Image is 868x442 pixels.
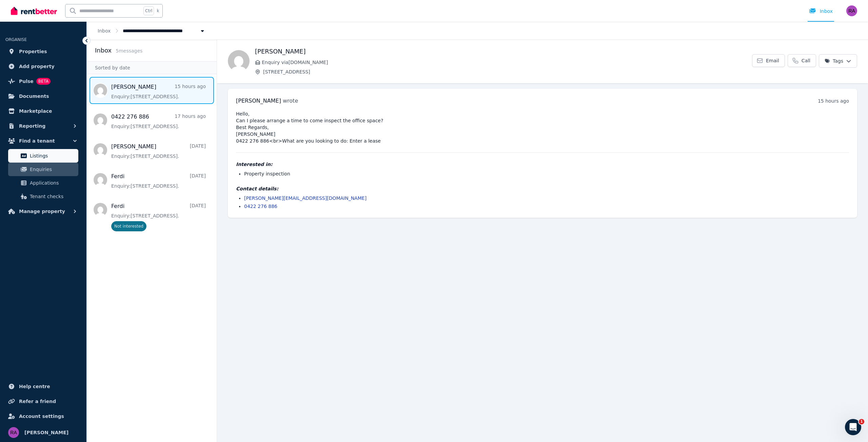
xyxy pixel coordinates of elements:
span: wrote [283,98,298,104]
span: Tags [825,58,843,64]
button: Manage property [5,205,81,218]
a: 0422 276 88617 hours agoEnquiry:[STREET_ADDRESS]. [111,113,206,130]
span: Email [766,57,779,64]
span: [PERSON_NAME] [24,428,68,437]
span: Properties [19,47,47,56]
a: Listings [8,149,78,163]
h4: Contact details: [236,185,849,192]
a: [PERSON_NAME]15 hours agoEnquiry:[STREET_ADDRESS]. [111,83,206,100]
span: Call [802,57,810,64]
a: Tenant checks [8,190,78,203]
img: RentBetter [11,6,57,16]
li: Property inspection [244,170,849,177]
a: Account settings [5,409,81,423]
a: [PERSON_NAME][EMAIL_ADDRESS][DOMAIN_NAME] [244,195,367,201]
img: Dannielle White [228,50,250,72]
span: Documents [19,92,49,100]
div: Sorted by date [87,61,217,74]
h1: [PERSON_NAME] [255,47,752,56]
a: Inbox [98,28,111,34]
span: Enquiry via [DOMAIN_NAME] [262,59,752,66]
a: Enquiries [8,163,78,176]
a: PulseBETA [5,75,81,88]
iframe: Intercom live chat [845,419,861,435]
span: Tenant checks [30,192,76,201]
img: Rosa Acland [8,427,19,438]
img: Rosa Acland [846,5,857,16]
nav: Breadcrumb [87,22,217,40]
h2: Inbox [95,46,112,55]
span: Enquiries [30,165,76,173]
a: Applications [8,176,78,190]
span: Refer a friend [19,397,56,405]
span: Account settings [19,412,64,420]
a: Marketplace [5,104,81,118]
span: Help centre [19,382,50,391]
a: Ferdi[DATE]Enquiry:[STREET_ADDRESS]. [111,172,206,189]
a: 0422 276 886 [244,204,277,209]
span: ORGANISE [5,37,27,42]
span: 1 [859,419,864,424]
h4: Interested in: [236,161,849,168]
span: Reporting [19,122,45,130]
span: Applications [30,179,76,187]
a: Properties [5,45,81,58]
button: Reporting [5,119,81,133]
a: Call [788,54,816,67]
span: Find a tenant [19,137,55,145]
span: Listings [30,152,76,160]
span: k [157,8,159,14]
span: Pulse [19,77,34,85]
button: Find a tenant [5,134,81,148]
a: Refer a friend [5,395,81,408]
nav: Message list [87,74,217,238]
a: Help centre [5,380,81,393]
span: [PERSON_NAME] [236,98,281,104]
a: Ferdi[DATE]Enquiry:[STREET_ADDRESS].Not interested [111,202,206,231]
span: BETA [36,78,51,85]
time: 15 hours ago [818,98,849,104]
button: Tags [819,54,857,68]
div: Inbox [809,8,833,15]
a: Add property [5,60,81,73]
a: Documents [5,89,81,103]
span: Ctrl [143,6,154,15]
a: [PERSON_NAME][DATE]Enquiry:[STREET_ADDRESS]. [111,143,206,160]
span: Marketplace [19,107,52,115]
a: Email [752,54,785,67]
span: [STREET_ADDRESS] [263,68,752,75]
span: Manage property [19,207,65,215]
span: 5 message s [116,48,142,54]
span: Add property [19,62,55,70]
pre: Hello, Can I please arrange a time to come inspect the office space? Best Regards, [PERSON_NAME] ... [236,110,849,144]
